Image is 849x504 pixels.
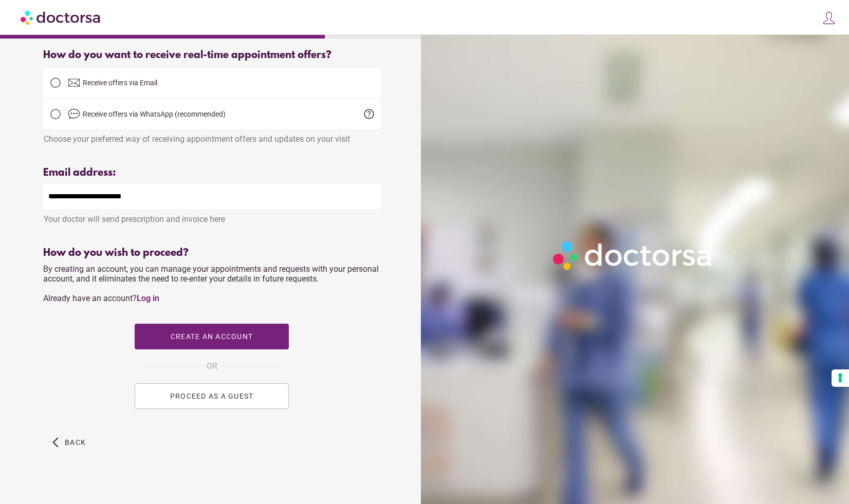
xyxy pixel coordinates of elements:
button: Your consent preferences for tracking technologies [832,369,849,387]
img: email [68,77,80,89]
div: How do you wish to proceed? [43,247,380,259]
button: Create an account [135,324,289,349]
span: By creating an account, you can manage your appointments and requests with your personal account,... [43,264,379,303]
a: Log in [137,293,159,303]
img: chat [68,108,80,120]
button: arrow_back_ios Back [48,430,90,455]
span: Back [65,438,86,446]
img: Doctorsa.com [21,6,102,29]
div: Email address: [43,167,380,179]
span: Create an account [171,332,253,341]
span: Receive offers via WhatsApp (recommended) [83,110,226,118]
img: Logo-Doctorsa-trans-White-partial-flat.png [548,236,718,274]
img: icons8-customer-100.png [822,11,836,25]
span: Receive offers via Email [83,79,157,87]
span: help [363,108,375,120]
button: PROCEED AS A GUEST [135,383,289,409]
div: Choose your preferred way of receiving appointment offers and updates on your visit [43,129,380,144]
div: How do you want to receive real-time appointment offers? [43,49,380,61]
span: OR [207,360,217,373]
div: Your doctor will send prescription and invoice here [43,209,380,224]
span: PROCEED AS A GUEST [170,392,254,400]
